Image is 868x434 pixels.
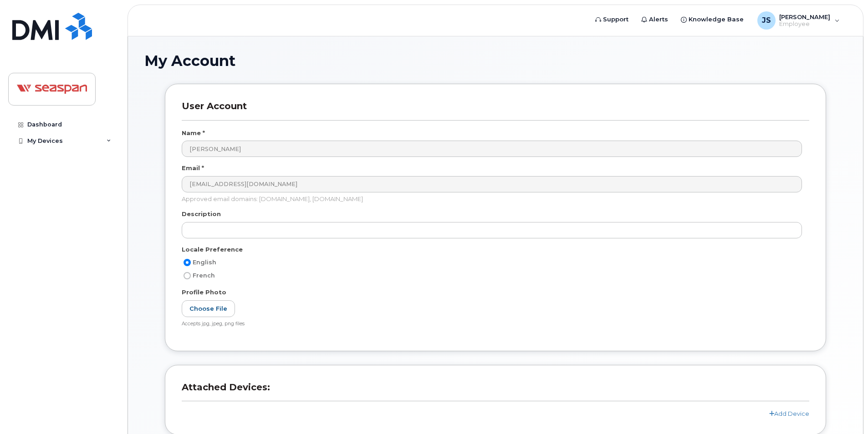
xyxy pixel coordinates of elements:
[182,245,243,254] label: Locale Preference
[182,210,221,218] label: Description
[182,382,809,401] h3: Attached Devices:
[769,410,809,417] a: Add Device
[193,272,215,279] span: French
[182,300,235,317] label: Choose File
[182,321,802,328] div: Accepts jpg, jpeg, png files
[184,259,191,266] input: English
[182,195,802,203] div: Approved email domains: [DOMAIN_NAME], [DOMAIN_NAME]
[193,259,216,266] span: English
[182,288,226,297] label: Profile Photo
[182,101,809,120] h3: User Account
[182,129,205,137] label: Name *
[182,164,204,172] label: Email *
[144,53,847,69] h1: My Account
[184,272,191,279] input: French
